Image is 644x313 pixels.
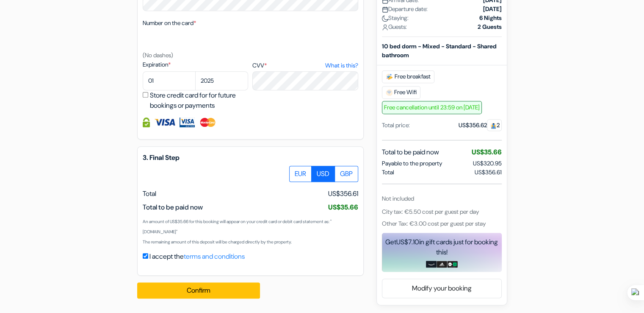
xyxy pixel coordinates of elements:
[382,121,410,130] div: Total price:
[143,51,173,59] small: (No dashes)
[473,159,502,167] span: US$320.95
[311,166,335,182] label: USD
[382,194,502,203] div: Not included
[382,220,486,227] span: Other Tax: €3.00 cost per guest per stay
[143,239,292,245] small: The remaining amount of this deposit will be charged directly by the property.
[334,166,358,182] label: GBP
[382,5,428,14] span: Departure date:
[382,168,394,177] span: Total
[483,5,502,14] strong: [DATE]
[180,117,195,127] img: Visa Electron
[199,117,216,127] img: Master Card
[137,282,260,299] button: Confirm
[472,148,502,156] span: US$35.66
[386,89,392,96] img: free_wifi.svg
[382,208,479,215] span: City tax: €5.50 cost per guest per day
[252,61,358,70] label: CVV
[475,168,502,177] span: US$356.61
[290,166,358,182] div: Basic radio toggle button group
[184,252,245,261] a: terms and conditions
[143,203,203,212] span: Total to be paid now
[325,61,358,70] a: What is this?
[143,19,196,28] label: Number on the card
[143,154,358,162] h5: 3. Final Step
[143,189,156,198] span: Total
[382,70,434,83] span: Free breakfast
[382,280,501,296] a: Modify your booking
[459,121,502,130] div: US$356.62
[382,147,439,157] span: Total to be paid now
[150,90,251,111] label: Store credit card for for future bookings or payments
[382,22,407,31] span: Guests:
[382,42,497,59] b: 10 bed dorm - Mixed - Standard - Shared bathroom
[328,189,358,199] span: US$356.61
[143,219,332,235] small: An amount of US$35.66 for this booking will appear on your credit card or debit card statement as...
[490,123,497,129] img: guest.svg
[382,6,388,13] img: calendar.svg
[447,261,458,268] img: uber-uber-eats-card.png
[382,14,409,22] span: Staying:
[382,15,388,22] img: moon.svg
[154,117,175,127] img: Visa
[386,73,393,80] img: free_breakfast.svg
[289,166,312,182] label: EUR
[479,14,502,22] strong: 6 Nights
[328,203,358,212] span: US$35.66
[143,117,150,127] img: Credit card information fully secured and encrypted
[478,22,502,31] strong: 2 Guests
[396,238,419,246] span: US$7.10
[437,261,447,268] img: adidas-card.png
[382,86,420,99] span: Free Wifi
[382,159,442,168] span: Payable to the property
[143,60,248,69] label: Expiration
[487,119,502,131] span: 2
[382,101,482,114] span: Free cancellation until 23:59 on [DATE]
[426,261,437,268] img: amazon-card-no-text.png
[382,237,502,257] div: Get in gift cards just for booking this!
[149,252,245,262] label: I accept the
[382,24,388,31] img: user_icon.svg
